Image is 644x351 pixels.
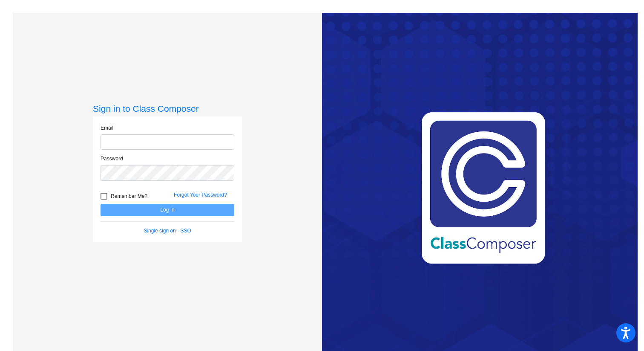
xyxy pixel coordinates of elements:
button: Log In [101,204,234,216]
h3: Sign in to Class Composer [93,103,242,114]
span: Remember Me? [111,191,147,201]
label: Email [101,124,113,132]
label: Password [101,155,123,162]
a: Forgot Your Password? [174,192,227,198]
a: Single sign on - SSO [144,228,191,234]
